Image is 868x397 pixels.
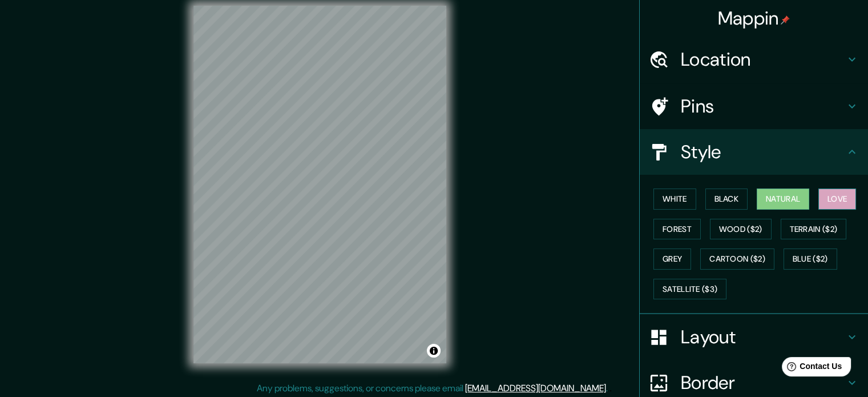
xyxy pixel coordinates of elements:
[718,7,790,30] h4: Mappin
[818,189,856,210] button: Love
[784,248,837,270] button: Blue ($2)
[681,48,845,71] h4: Location
[766,352,855,384] iframe: Help widget launcher
[681,326,845,348] h4: Layout
[653,279,726,300] button: Satellite ($3)
[640,129,868,175] div: Style
[653,248,691,270] button: Grey
[640,314,868,360] div: Layout
[681,371,845,394] h4: Border
[710,219,772,240] button: Wood ($2)
[653,219,701,240] button: Forest
[257,382,608,395] p: Any problems, suggestions, or concerns please email .
[640,37,868,82] div: Location
[609,382,612,395] div: .
[757,189,809,210] button: Natural
[653,189,696,210] button: White
[681,95,845,118] h4: Pins
[781,15,790,25] img: pin-icon.png
[705,189,748,210] button: Black
[427,344,441,358] button: Toggle attribution
[681,141,845,163] h4: Style
[700,248,774,270] button: Cartoon ($2)
[608,382,609,395] div: .
[193,6,446,363] canvas: Map
[781,219,847,240] button: Terrain ($2)
[465,382,606,394] a: [EMAIL_ADDRESS][DOMAIN_NAME]
[640,83,868,129] div: Pins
